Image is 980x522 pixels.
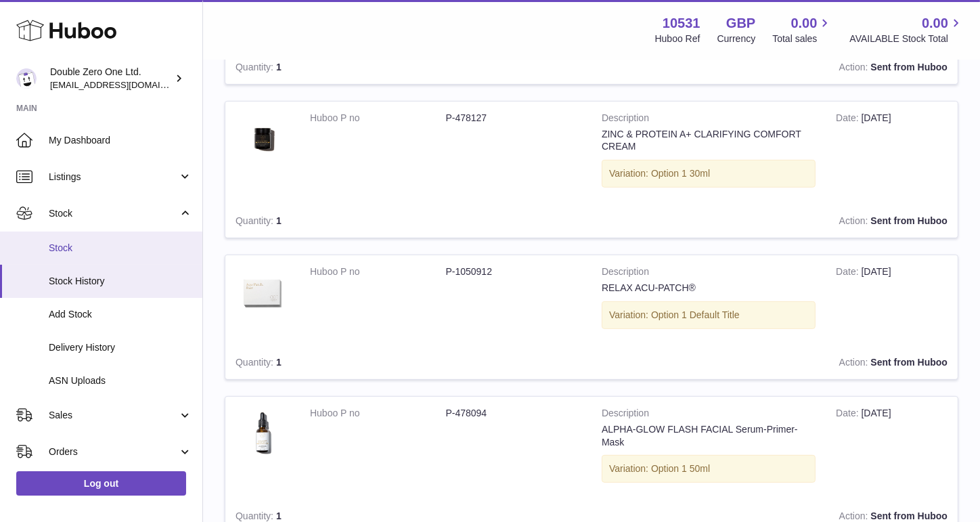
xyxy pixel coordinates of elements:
span: Stock [49,242,192,255]
td: RELAX ACU-PATCH® [592,255,826,346]
span: Stock [49,207,178,220]
span: 0.00 [922,14,948,32]
dt: Huboo P no [310,265,446,278]
strong: Action [839,62,871,76]
strong: Action [839,215,871,230]
strong: Sent from Huboo [870,215,948,226]
span: My Dashboard [49,134,192,147]
span: Add Stock [49,308,192,321]
span: Stock History [49,275,192,288]
a: 0.00 AVAILABLE Stock Total [849,14,964,45]
div: Currency [717,32,756,45]
strong: Sent from Huboo [870,62,948,72]
td: ZINC & PROTEIN A+ CLARIFYING COMFORT CREAM [592,102,826,205]
strong: Sent from Huboo [870,357,948,368]
td: 1 [225,204,357,238]
dd: P-478127 [446,112,582,125]
span: Delivery History [49,341,192,354]
dd: P-478094 [446,407,582,420]
td: [DATE] [826,255,958,346]
span: 0.00 [791,14,818,32]
span: [EMAIL_ADDRESS][DOMAIN_NAME] [50,79,199,90]
div: Variation: Option 1 30ml [602,160,816,188]
strong: Description [602,407,816,423]
strong: Quantity [236,357,276,371]
div: Variation: Option 1 50ml [602,455,816,483]
td: [DATE] [826,397,958,500]
td: ALPHA-GLOW FLASH FACIAL Serum-Primer-Mask [592,397,826,500]
a: 0.00 Total sales [772,14,832,45]
div: Double Zero One Ltd. [50,66,172,91]
strong: Sent from Huboo [870,510,948,521]
img: 001-London-Acu-Patch-Relax-01.jpg [236,265,290,320]
span: AVAILABLE Stock Total [849,32,964,45]
strong: Date [836,112,861,127]
strong: Description [602,265,816,282]
a: Log out [16,471,186,496]
div: Huboo Ref [655,32,700,45]
img: 105311660219496.jpg [236,407,290,461]
strong: Date [836,266,861,280]
strong: Action [839,357,871,371]
dd: P-1050912 [446,265,582,278]
strong: Description [602,112,816,128]
div: Variation: Option 1 Default Title [602,301,816,329]
span: Total sales [772,32,832,45]
dt: Huboo P no [310,112,446,125]
strong: Quantity [236,62,276,76]
strong: Date [836,408,861,422]
strong: Quantity [236,215,276,230]
strong: 10531 [663,14,700,32]
td: 1 [225,346,357,379]
strong: GBP [726,14,755,32]
span: Listings [49,171,178,183]
dt: Huboo P no [310,407,446,420]
img: 105311660207733.jpg [236,112,290,166]
span: Sales [49,409,178,422]
img: hello@001skincare.com [16,68,37,89]
span: ASN Uploads [49,374,192,387]
td: [DATE] [826,102,958,205]
span: Orders [49,445,178,458]
td: 1 [225,51,357,84]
